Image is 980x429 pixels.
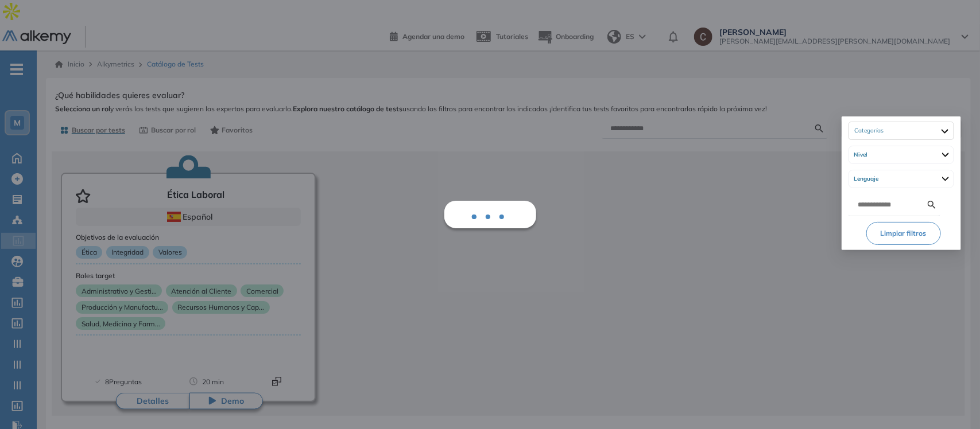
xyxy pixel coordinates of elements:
span: Nivel [854,149,870,161]
span: Lenguaje [854,173,881,185]
img: Ícono de flecha [942,149,949,161]
button: Limpiar filtros [866,222,941,245]
div: Nivel [849,146,954,164]
div: Lenguaje [849,170,954,188]
img: Ícono de flecha [942,173,949,185]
